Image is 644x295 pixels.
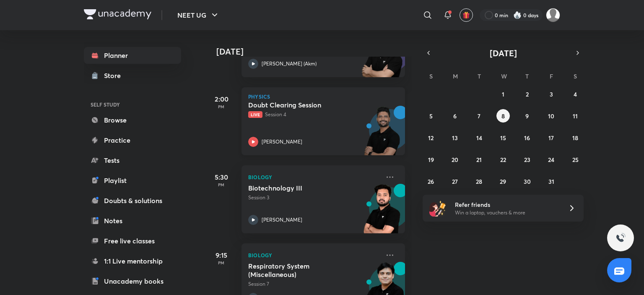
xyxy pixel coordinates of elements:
[525,112,529,120] abbr: October 9, 2025
[428,134,434,142] abbr: October 12, 2025
[462,11,470,19] img: avatar
[448,175,462,188] button: October 27, 2025
[520,131,534,144] button: October 16, 2025
[545,175,558,188] button: October 31, 2025
[545,131,558,144] button: October 17, 2025
[248,184,353,192] h5: Biotechnology III
[262,138,302,146] p: [PERSON_NAME]
[248,111,262,118] span: Live
[501,72,507,80] abbr: Wednesday
[500,178,506,185] abbr: October 29, 2025
[473,109,486,123] button: October 7, 2025
[490,47,517,59] span: [DATE]
[434,47,572,59] button: [DATE]
[205,172,238,182] h5: 5:30
[496,153,510,166] button: October 22, 2025
[569,87,582,101] button: October 4, 2025
[574,90,577,98] abbr: October 4, 2025
[573,112,578,120] abbr: October 11, 2025
[569,131,582,144] button: October 18, 2025
[84,132,181,149] a: Practice
[496,109,510,123] button: October 8, 2025
[359,184,405,242] img: unacademy
[473,175,486,188] button: October 28, 2025
[205,94,238,104] h5: 2:00
[84,253,181,269] a: 1:1 Live mentorship
[205,260,238,265] p: PM
[524,134,530,142] abbr: October 16, 2025
[262,216,302,224] p: [PERSON_NAME]
[574,72,577,80] abbr: Saturday
[526,90,529,98] abbr: October 2, 2025
[476,156,482,164] abbr: October 21, 2025
[548,134,554,142] abbr: October 17, 2025
[548,112,554,120] abbr: October 10, 2025
[548,178,554,185] abbr: October 31, 2025
[424,109,438,123] button: October 5, 2025
[453,72,458,80] abbr: Monday
[478,72,481,80] abbr: Tuesday
[424,153,438,166] button: October 19, 2025
[84,172,181,189] a: Playlist
[569,153,582,166] button: October 25, 2025
[452,178,458,185] abbr: October 27, 2025
[359,106,405,164] img: unacademy
[550,90,553,98] abbr: October 3, 2025
[452,156,458,164] abbr: October 20, 2025
[513,11,522,19] img: streak
[84,47,181,64] a: Planner
[84,273,181,290] a: Unacademy books
[84,9,151,21] a: Company Logo
[84,192,181,209] a: Doubts & solutions
[500,134,506,142] abbr: October 15, 2025
[545,87,558,101] button: October 3, 2025
[248,280,380,288] p: Session 7
[172,7,225,23] button: NEET UG
[428,178,434,185] abbr: October 26, 2025
[550,72,553,80] abbr: Friday
[248,250,380,260] p: Biology
[448,131,462,144] button: October 13, 2025
[548,156,554,164] abbr: October 24, 2025
[424,131,438,144] button: October 12, 2025
[428,156,434,164] abbr: October 19, 2025
[429,200,446,217] img: referral
[520,175,534,188] button: October 30, 2025
[248,262,353,279] h5: Respiratory System (Miscellaneous)
[248,172,380,182] p: Biology
[205,250,238,260] h5: 9:15
[545,153,558,166] button: October 24, 2025
[473,131,486,144] button: October 14, 2025
[520,87,534,101] button: October 2, 2025
[520,109,534,123] button: October 9, 2025
[248,101,353,109] h5: Doubt Clearing Session
[84,67,181,84] a: Store
[569,109,582,123] button: October 11, 2025
[424,175,438,188] button: October 26, 2025
[502,90,504,98] abbr: October 1, 2025
[572,134,578,142] abbr: October 18, 2025
[524,156,530,164] abbr: October 23, 2025
[453,112,457,120] abbr: October 6, 2025
[478,112,480,120] abbr: October 7, 2025
[546,8,560,22] img: Kebir Hasan Sk
[615,233,626,243] img: ttu
[476,134,482,142] abbr: October 14, 2025
[216,47,413,57] h4: [DATE]
[473,153,486,166] button: October 21, 2025
[572,156,579,164] abbr: October 25, 2025
[545,109,558,123] button: October 10, 2025
[429,72,433,80] abbr: Sunday
[455,209,558,217] p: Win a laptop, vouchers & more
[496,175,510,188] button: October 29, 2025
[248,111,380,118] p: Session 4
[496,131,510,144] button: October 15, 2025
[205,182,238,187] p: PM
[524,178,531,185] abbr: October 30, 2025
[455,200,558,209] h6: Refer friends
[84,97,181,112] h6: SELF STUDY
[84,112,181,128] a: Browse
[496,87,510,101] button: October 1, 2025
[84,232,181,249] a: Free live classes
[448,153,462,166] button: October 20, 2025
